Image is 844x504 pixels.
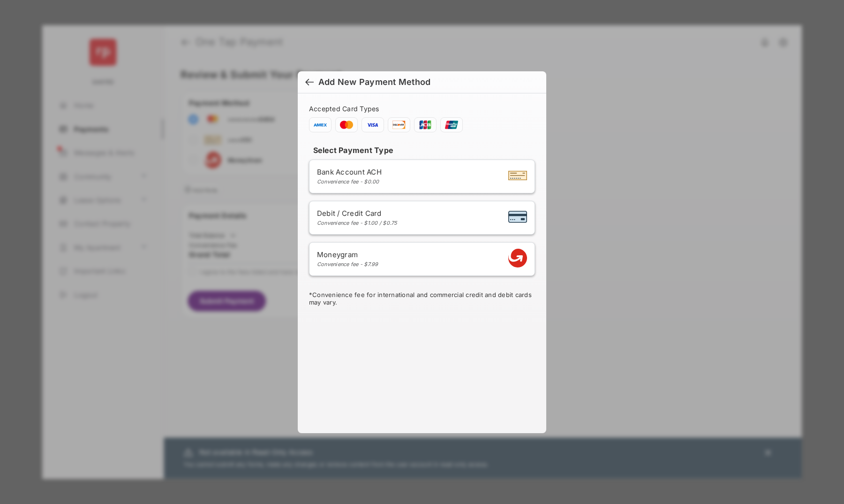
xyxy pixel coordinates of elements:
div: Add New Payment Method [318,77,430,87]
span: Debit / Credit Card [317,209,398,218]
div: Convenience fee - $0.00 [317,178,382,185]
span: Bank Account ACH [317,168,382,176]
div: Convenience fee - $7.99 [317,261,378,267]
div: * Convenience fee for international and commercial credit and debit cards may vary. [309,291,535,308]
span: Accepted Card Types [309,105,383,113]
div: Convenience fee - $1.00 / $0.75 [317,220,398,226]
span: Moneygram [317,250,378,259]
h4: Select Payment Type [309,145,535,155]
